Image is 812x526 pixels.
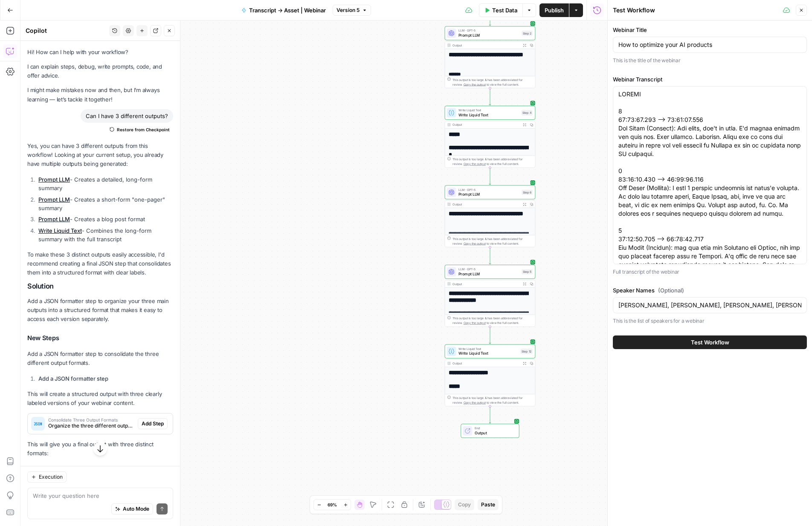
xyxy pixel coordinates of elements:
[613,75,807,84] label: Webinar Transcript
[117,126,170,133] span: Restore from Checkpoint
[38,375,108,382] strong: Add a JSON formatter step
[458,271,519,277] span: Prompt LLM
[658,286,684,295] span: (Optional)
[38,196,70,203] a: Prompt LLM
[123,505,149,513] span: Auto Mode
[458,191,519,197] span: Prompt LLM
[522,269,533,274] div: Step 5
[458,112,519,118] span: Write Liquid Text
[27,390,173,408] p: This will create a structured output with three clearly labeled versions of your webinar content.
[36,215,173,223] li: - Creates a blog post format
[38,216,70,223] a: Prompt LLM
[452,157,533,166] div: This output is too large & has been abbreviated for review. to view the full content.
[452,77,533,87] div: This output is too large & has been abbreviated for review. to view the full content.
[520,349,533,354] div: Step 12
[464,242,486,245] span: Copy the output
[489,406,491,423] g: Edge from step_12 to end
[38,227,82,234] a: Write Liquid Text
[452,281,519,286] div: Output
[336,6,360,14] span: Version 5
[489,9,491,26] g: Edge from step_1 to step_2
[81,109,173,123] div: Can I have 3 different outputs?
[613,56,807,65] p: This is the title of the webinar
[236,3,331,17] button: Transcript -> Asset | Webinar
[464,321,486,325] span: Copy the output
[27,62,173,80] p: I can explain steps, debug, write prompts, code, and offer advice.
[445,344,536,406] div: Write Liquid TextWrite Liquid TextStep 12Output**** **** **** *******This output is too large & h...
[452,396,533,405] div: This output is too large & has been abbreviated for review. to view the full content.
[613,335,807,349] button: Test Workflow
[452,202,519,207] div: Output
[458,108,519,113] span: Write Liquid Text
[613,286,807,295] label: Speaker Names
[478,499,499,510] button: Paste
[613,317,807,325] p: This is the list of speakers for a webinar
[27,471,67,483] button: Execution
[464,83,486,86] span: Copy the output
[458,28,519,33] span: LLM · GPT-5
[455,499,474,510] button: Copy
[27,333,173,344] h3: New Steps
[27,350,173,367] p: Add a JSON formatter step to consolidate the three different output formats.
[458,501,471,509] span: Copy
[27,250,173,277] p: To make these 3 distinct outputs easily accessible, I'd recommend creating a final JSON step that...
[452,43,519,48] div: Output
[475,426,514,431] span: End
[26,26,107,35] div: Copilot
[475,430,514,436] span: Output
[691,338,729,347] span: Test Workflow
[492,6,517,14] span: Test Data
[48,418,134,422] span: Consolidate Three Output Formats
[613,268,807,276] p: Full transcript of the webinar
[489,168,491,185] g: Edge from step_4 to step_6
[452,122,519,127] div: Output
[27,142,173,168] p: Yes, you can have 3 different outputs from this workflow! Looking at your current setup, you alre...
[36,226,173,243] li: - Combines the long-form summary with the full transcript
[106,124,173,135] button: Restore from Checkpoint
[489,88,491,105] g: Edge from step_2 to step_4
[464,401,486,404] span: Copy the output
[36,175,173,192] li: - Creates a detailed, long-form summary
[27,86,173,104] p: I might make mistakes now and then, but I’m always learning — let’s tackle it together!
[452,316,533,325] div: This output is too large & has been abbreviated for review. to view the full content.
[27,440,173,458] p: This will give you a final output with three distinct formats:
[445,424,536,438] div: EndOutput
[458,267,519,272] span: LLM · GPT-5
[452,237,533,246] div: This output is too large & has been abbreviated for review. to view the full content.
[613,26,807,34] label: Webinar Title
[481,501,495,509] span: Paste
[48,422,134,430] span: Organize the three different output formats into a structured JSON object for easy access
[458,187,519,192] span: LLM · GPT-5
[38,176,70,183] a: Prompt LLM
[27,282,173,290] h2: Solution
[36,465,173,482] li: - Detailed analysis with insights by section
[27,48,173,57] p: Hi! How can I help with your workflow?
[458,347,518,351] span: Write Liquid Text
[452,361,519,366] div: Output
[458,32,519,38] span: Prompt LLM
[464,162,486,165] span: Copy the output
[142,420,164,428] span: Add Step
[27,297,173,324] p: Add a JSON formatter step to organize your three main outputs into a structured format that makes...
[539,3,569,17] button: Publish
[138,418,168,429] button: Add Step
[39,473,63,481] span: Execution
[489,327,491,344] g: Edge from step_5 to step_12
[522,190,533,195] div: Step 6
[333,5,371,16] button: Version 5
[249,6,326,14] span: Transcript -> Asset | Webinar
[458,350,518,356] span: Write Liquid Text
[521,110,533,115] div: Step 4
[522,31,533,36] div: Step 2
[479,3,522,17] button: Test Data
[328,501,337,508] span: 69%
[111,503,153,514] button: Auto Mode
[489,247,491,264] g: Edge from step_6 to step_5
[36,195,173,212] li: - Creates a short-form "one-pager" summary
[545,6,564,14] span: Publish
